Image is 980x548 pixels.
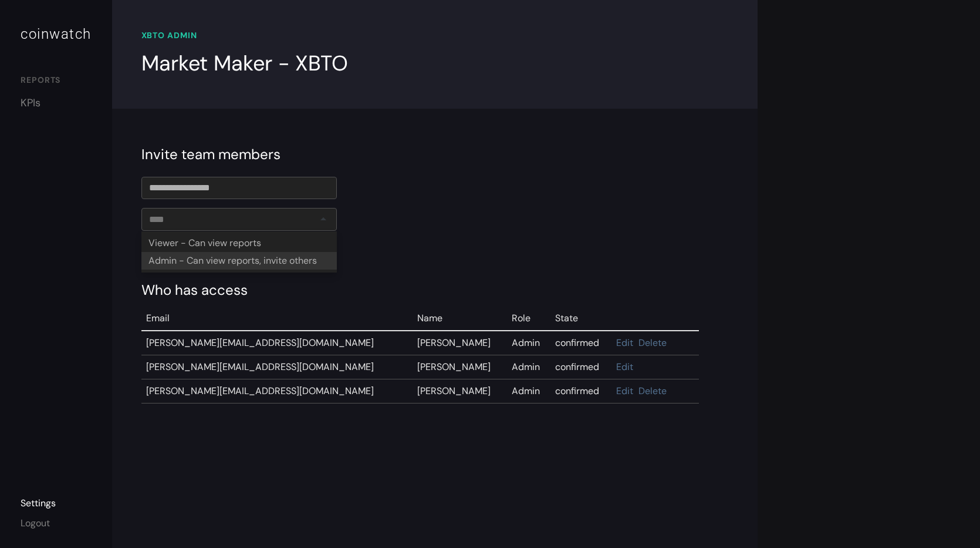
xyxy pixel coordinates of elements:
a: KPIs [21,95,92,111]
div: Who has access [141,280,728,301]
span: Admin [512,385,540,397]
a: Delete [638,385,667,397]
td: Email [141,307,413,331]
td: [PERSON_NAME] [413,379,507,404]
div: Invite team members [141,144,728,165]
a: Edit [616,337,633,349]
span: Admin [512,361,540,373]
td: [PERSON_NAME][EMAIL_ADDRESS][DOMAIN_NAME] [141,355,413,379]
a: Logout [21,517,50,529]
td: State [550,307,611,331]
div: XBTO ADMIN [141,29,728,42]
div: REPORTS [21,74,92,89]
a: Delete [638,337,667,349]
td: [PERSON_NAME][EMAIL_ADDRESS][DOMAIN_NAME] [141,379,413,404]
div: coinwatch [21,23,92,45]
div: Market Maker - XBTO [141,48,348,79]
div: Viewer - Can view reports [141,234,337,252]
td: [PERSON_NAME][EMAIL_ADDRESS][DOMAIN_NAME] [141,331,413,355]
span: Admin [512,337,540,349]
td: confirmed [550,331,611,355]
td: Role [507,307,550,331]
td: Name [413,307,507,331]
td: [PERSON_NAME] [413,331,507,355]
a: Edit [616,361,633,373]
td: [PERSON_NAME] [413,355,507,379]
div: Admin - Can view reports, invite others [141,252,337,270]
td: confirmed [550,355,611,379]
a: Edit [616,385,633,397]
td: confirmed [550,379,611,404]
